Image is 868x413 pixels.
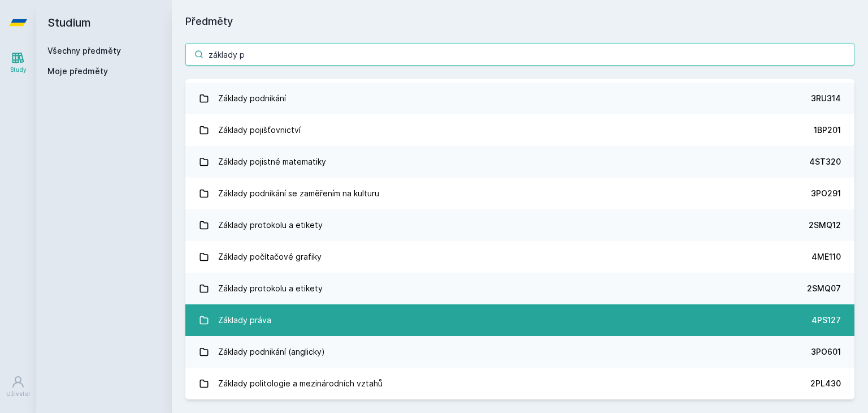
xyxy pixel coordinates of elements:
div: Základy podnikání se zaměřením na kulturu [218,182,379,205]
div: 1BP201 [814,124,841,136]
div: Uživatel [6,390,30,398]
a: Všechny předměty [47,46,121,55]
div: Základy protokolu a etikety [218,214,323,236]
div: Základy podnikání [218,87,286,110]
div: Study [10,66,27,74]
a: Základy podnikání se zaměřením na kulturu 3PO291 [185,178,854,209]
div: 3RU314 [811,93,841,104]
div: Základy počítačové grafiky [218,246,322,268]
div: Základy protokolu a etikety [218,277,323,300]
a: Základy práva 4PS127 [185,304,854,336]
a: Study [2,45,34,80]
div: 4PS127 [811,315,841,326]
a: Uživatel [2,369,34,404]
div: 3PO601 [811,346,841,358]
a: Základy protokolu a etikety 2SMQ12 [185,209,854,241]
div: 4ME110 [811,251,841,263]
input: Název nebo ident předmětu… [185,43,854,66]
div: Základy práva [218,309,271,332]
a: Základy protokolu a etikety 2SMQ07 [185,273,854,304]
a: Základy podnikání 3RU314 [185,83,854,114]
div: 2PL430 [810,378,841,389]
a: Základy pojišťovnictví 1BP201 [185,114,854,146]
a: Základy počítačové grafiky 4ME110 [185,241,854,273]
div: 3PO291 [811,188,841,199]
div: Základy pojišťovnictví [218,119,301,141]
div: Základy podnikání (anglicky) [218,341,325,363]
div: Základy politologie a mezinárodních vztahů [218,372,383,395]
a: Základy podnikání (anglicky) 3PO601 [185,336,854,368]
div: 4ST320 [809,156,841,167]
a: Základy politologie a mezinárodních vztahů 2PL430 [185,368,854,399]
div: 2SMQ07 [807,283,841,294]
h1: Předměty [185,14,854,29]
a: Základy pojistné matematiky 4ST320 [185,146,854,178]
span: Moje předměty [47,66,108,77]
div: 2SMQ12 [809,220,841,231]
div: Základy pojistné matematiky [218,150,326,173]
